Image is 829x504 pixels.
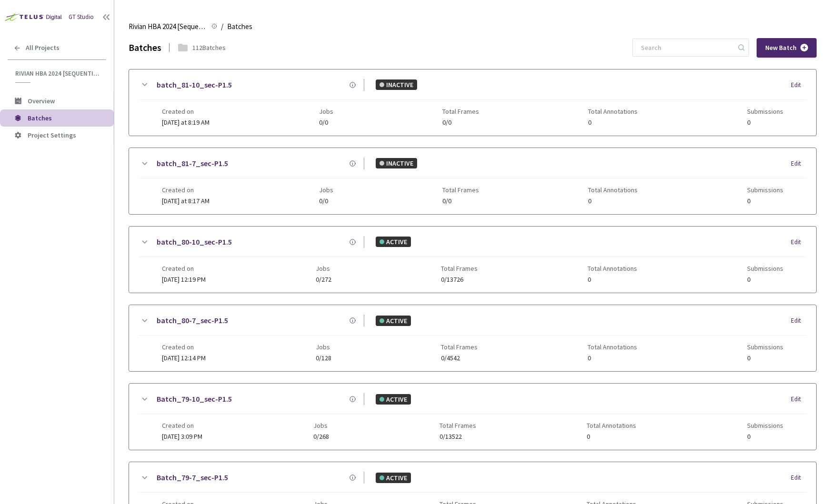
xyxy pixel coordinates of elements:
span: Total Frames [439,422,476,429]
span: 0 [588,119,638,126]
span: Overview [28,97,55,105]
span: 0 [588,198,638,205]
a: Batch_79-7_sec-P1.5 [157,472,228,484]
span: Jobs [316,343,331,351]
span: 0/4542 [441,355,478,362]
div: batch_80-7_sec-P1.5ACTIVEEditCreated on[DATE] 12:14 PMJobs0/128Total Frames0/4542Total Annotation... [129,305,816,371]
div: Edit [791,80,807,90]
div: batch_80-10_sec-P1.5ACTIVEEditCreated on[DATE] 12:19 PMJobs0/272Total Frames0/13726Total Annotati... [129,227,816,293]
span: Rivian HBA 2024 [Sequential] [129,21,206,32]
span: Created on [162,186,210,194]
span: Jobs [316,265,331,272]
span: 0 [587,433,636,440]
span: 0/128 [316,355,331,362]
span: Total Annotations [588,108,638,115]
span: Submissions [747,186,783,194]
span: Rivian HBA 2024 [Sequential] [15,69,100,78]
a: batch_80-10_sec-P1.5 [157,236,232,248]
div: ACTIVE [376,237,411,247]
span: Batches [28,114,52,122]
span: Total Annotations [588,343,637,351]
span: Created on [162,108,210,115]
span: 0 [747,355,783,362]
span: 0/13522 [439,433,476,440]
div: Batch_79-10_sec-P1.5ACTIVEEditCreated on[DATE] 3:09 PMJobs0/268Total Frames0/13522Total Annotatio... [129,384,816,450]
span: 0/268 [313,433,329,440]
span: Total Frames [442,186,479,194]
span: Total Annotations [588,265,637,272]
span: Total Frames [442,108,479,115]
span: Jobs [319,108,333,115]
span: 0/272 [316,276,331,283]
input: Search [635,39,737,56]
span: 0 [747,276,783,283]
div: Edit [791,316,807,326]
a: batch_81-10_sec-P1.5 [157,79,232,91]
span: [DATE] 12:19 PM [162,275,206,284]
span: 0 [747,433,783,440]
div: batch_81-7_sec-P1.5INACTIVEEditCreated on[DATE] at 8:17 AMJobs0/0Total Frames0/0Total Annotations... [129,148,816,214]
span: Total Frames [441,265,478,272]
span: All Projects [26,44,60,52]
div: ACTIVE [376,394,411,405]
span: Total Annotations [587,422,636,429]
span: [DATE] 12:14 PM [162,354,206,362]
a: Batch_79-10_sec-P1.5 [157,393,232,405]
span: Jobs [313,422,329,429]
div: INACTIVE [376,158,417,168]
span: Submissions [747,108,783,115]
span: [DATE] at 8:17 AM [162,197,210,205]
span: [DATE] at 8:19 AM [162,118,210,127]
span: 0/13726 [441,276,478,283]
span: Submissions [747,343,783,351]
div: batch_81-10_sec-P1.5INACTIVEEditCreated on[DATE] at 8:19 AMJobs0/0Total Frames0/0Total Annotation... [129,69,816,136]
li: / [221,21,223,32]
span: [DATE] 3:09 PM [162,432,202,441]
span: Jobs [319,186,333,194]
div: Edit [791,473,807,483]
span: Total Annotations [588,186,638,194]
div: Edit [791,159,807,168]
span: 0/0 [442,198,479,205]
span: Created on [162,422,202,429]
a: batch_80-7_sec-P1.5 [157,315,228,326]
span: 0 [747,198,783,205]
span: 0/0 [319,119,333,126]
span: Created on [162,265,206,272]
span: 0 [588,276,637,283]
div: ACTIVE [376,473,411,483]
span: 0 [747,119,783,126]
span: Total Frames [441,343,478,351]
span: Created on [162,343,206,351]
span: Submissions [747,422,783,429]
div: INACTIVE [376,79,417,90]
a: batch_81-7_sec-P1.5 [157,158,228,169]
span: Submissions [747,265,783,272]
div: Batches [129,41,161,55]
span: 0 [588,355,637,362]
span: Batches [227,21,252,32]
span: 0/0 [442,119,479,126]
span: New Batch [765,44,797,52]
div: 112 Batches [192,43,226,52]
div: ACTIVE [376,316,411,326]
div: Edit [791,237,807,247]
span: 0/0 [319,198,333,205]
div: GT Studio [69,13,94,22]
span: Project Settings [28,131,76,139]
div: Edit [791,395,807,404]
